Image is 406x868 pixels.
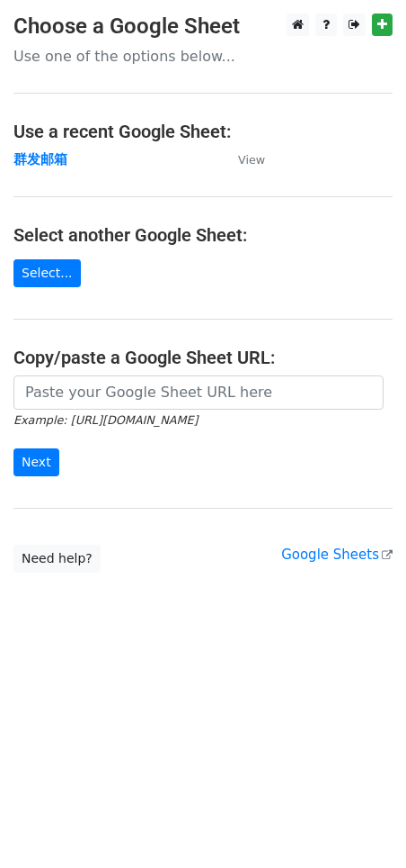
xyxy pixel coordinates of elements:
input: Next [13,448,59,476]
p: Use one of the options below... [13,47,393,66]
h4: Use a recent Google Sheet: [13,121,393,142]
input: Paste your Google Sheet URL here [13,375,384,410]
a: Need help? [13,545,101,573]
small: View [238,153,265,167]
h3: Choose a Google Sheet [13,14,393,40]
small: Example: [URL][DOMAIN_NAME] [13,413,198,427]
h4: Select another Google Sheet: [13,224,393,246]
a: Select... [13,259,81,287]
h4: Copy/paste a Google Sheet URL: [13,347,393,368]
a: View [220,151,265,167]
a: 群发邮箱 [13,151,67,167]
a: Google Sheets [281,547,393,563]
